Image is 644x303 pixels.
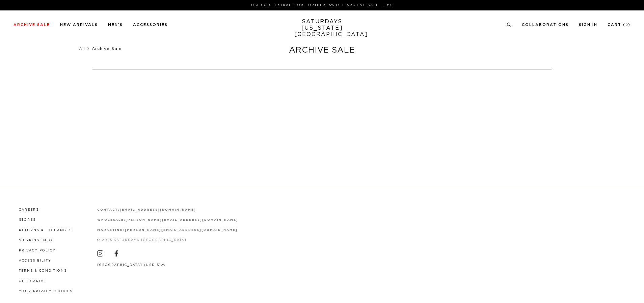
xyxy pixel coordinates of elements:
strong: contact: [97,208,120,211]
a: Stores [19,218,36,221]
a: SATURDAYS[US_STATE][GEOGRAPHIC_DATA] [294,19,350,38]
button: [GEOGRAPHIC_DATA] (USD $) [97,263,165,268]
p: Use Code EXTRA15 for Further 15% Off Archive Sale Items [16,3,628,8]
a: Terms & Conditions [19,269,67,272]
a: [EMAIL_ADDRESS][DOMAIN_NAME] [120,208,196,211]
a: Gift Cards [19,280,45,283]
a: Careers [19,208,39,211]
a: Your privacy choices [19,290,73,293]
p: © 2025 Saturdays [GEOGRAPHIC_DATA] [97,238,238,243]
a: New Arrivals [60,23,98,27]
strong: marketing: [97,229,125,232]
a: Cart (0) [608,23,630,27]
a: [PERSON_NAME][EMAIL_ADDRESS][DOMAIN_NAME] [125,229,237,232]
a: Archive Sale [14,23,50,27]
a: All [79,47,85,51]
span: Archive Sale [92,47,122,51]
a: Returns & Exchanges [19,229,72,232]
a: Privacy Policy [19,249,56,252]
a: Accessories [133,23,168,27]
a: Shipping Info [19,239,53,242]
a: Men's [108,23,123,27]
a: Collaborations [522,23,569,27]
strong: wholesale: [97,218,126,221]
small: 0 [625,24,628,27]
a: [PERSON_NAME][EMAIL_ADDRESS][DOMAIN_NAME] [126,218,238,221]
a: Sign In [579,23,597,27]
a: Accessibility [19,259,51,262]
